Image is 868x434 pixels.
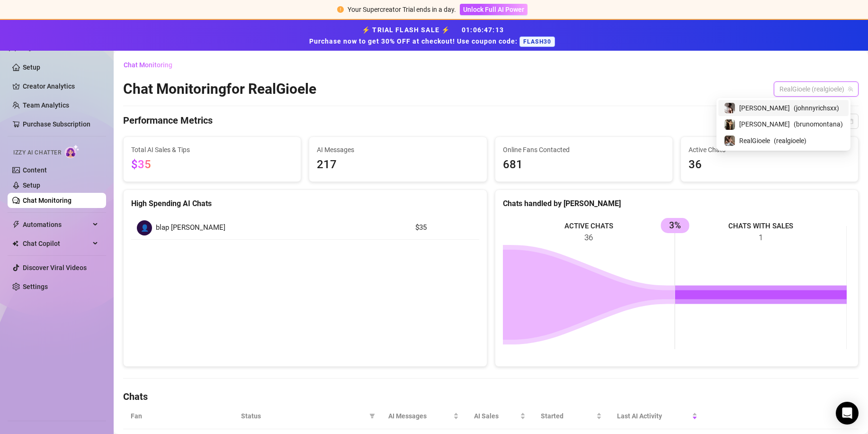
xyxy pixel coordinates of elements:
[381,403,467,429] th: AI Messages
[12,221,20,228] span: thunderbolt
[609,403,705,429] th: Last AI Activity
[23,197,72,204] a: Chat Monitoring
[23,283,48,290] a: Settings
[794,103,839,113] span: ( johnnyrichsxx )
[137,220,152,235] div: 👤
[689,156,850,174] span: 36
[123,390,859,403] h4: Chats
[725,136,735,146] img: RealGioele
[533,403,609,429] th: Started
[23,264,87,271] a: Discover Viral Videos
[460,6,528,13] a: Unlock Full AI Power
[23,101,69,109] a: Team Analytics
[503,198,851,209] div: Chats handled by [PERSON_NAME]
[23,63,40,71] a: Setup
[131,145,293,155] span: Total AI Sales & Tips
[739,136,770,146] span: RealGioele
[779,82,853,96] span: RealGioele (realgioele)
[309,26,559,45] strong: ⚡ TRIAL FLASH SALE ⚡
[836,402,859,425] div: Open Intercom Messenger
[337,6,344,13] span: exclamation-circle
[23,217,90,232] span: Automations
[23,166,47,174] a: Content
[124,61,172,69] span: Chat Monitoring
[156,222,225,234] span: blap [PERSON_NAME]
[317,145,479,155] span: AI Messages
[131,158,151,171] span: $35
[689,145,850,155] span: Active Chats
[369,413,375,419] span: filter
[123,403,233,429] th: Fan
[725,103,735,113] img: Johnnyrichs
[23,117,98,132] a: Purchase Subscription
[462,26,504,34] span: 01 : 06 : 47 : 13
[123,57,180,72] button: Chat Monitoring
[848,86,853,92] span: team
[241,411,366,421] span: Status
[309,37,519,45] strong: Purchase now to get 30% OFF at checkout! Use coupon code:
[131,198,479,209] div: High Spending AI Chats
[23,181,40,189] a: Setup
[617,411,690,421] span: Last AI Activity
[466,403,533,429] th: AI Sales
[13,148,61,157] span: Izzy AI Chatter
[794,119,843,129] span: ( brunomontana )
[503,145,665,155] span: Online Fans Contacted
[774,136,806,146] span: ( realgioele )
[388,411,452,421] span: AI Messages
[725,119,735,130] img: Bruno
[848,118,853,124] span: calendar
[519,36,555,47] span: FLASH30
[739,103,790,113] span: [PERSON_NAME]
[460,4,528,15] button: Unlock Full AI Power
[23,79,98,94] a: Creator Analytics
[739,119,790,129] span: [PERSON_NAME]
[348,6,456,13] span: Your Supercreator Trial ends in a day.
[123,114,213,129] h4: Performance Metrics
[474,411,518,421] span: AI Sales
[23,236,90,251] span: Chat Copilot
[415,222,474,234] article: $35
[541,411,594,421] span: Started
[367,409,377,423] span: filter
[12,240,18,247] img: Chat Copilot
[463,6,524,13] span: Unlock Full AI Power
[123,80,316,98] h2: Chat Monitoring for RealGioele
[503,156,665,174] span: 681
[317,156,479,174] span: 217
[65,145,80,158] img: AI Chatter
